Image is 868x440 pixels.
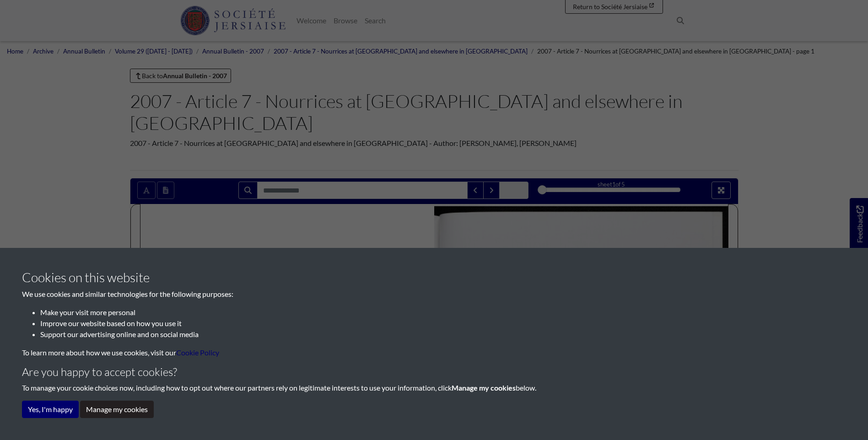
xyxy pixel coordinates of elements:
[22,289,846,300] p: We use cookies and similar technologies for the following purposes:
[452,383,516,392] strong: Manage my cookies
[40,318,846,329] li: Improve our website based on how you use it
[22,270,846,285] h3: Cookies on this website
[80,401,154,418] button: Manage my cookies
[40,329,846,340] li: Support our advertising online and on social media
[40,307,846,318] li: Make your visit more personal
[176,348,219,357] a: learn more about cookies
[22,401,79,418] button: Yes, I'm happy
[22,382,846,393] p: To manage your cookie choices now, including how to opt out where our partners rely on legitimate...
[22,365,846,379] h4: Are you happy to accept cookies?
[22,347,846,358] p: To learn more about how we use cookies, visit our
